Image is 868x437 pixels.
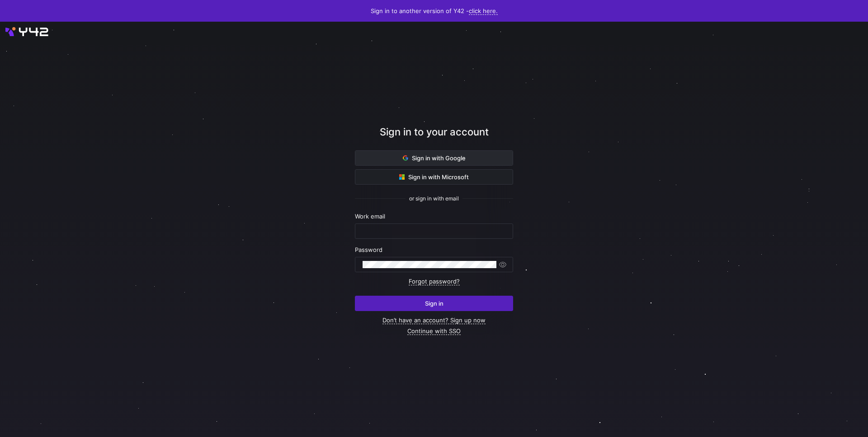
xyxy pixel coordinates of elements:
[407,327,461,335] a: Continue with SSO
[355,169,513,185] button: Sign in with Microsoft
[355,246,382,253] span: Password
[355,213,385,220] span: Work email
[382,316,486,324] a: Don’t have an account? Sign up now
[469,7,498,15] a: click here.
[409,278,460,285] a: Forgot password?
[355,125,513,150] div: Sign in to your account
[399,173,469,181] span: Sign in with Microsoft
[355,150,513,166] button: Sign in with Google
[355,296,513,311] button: Sign in
[425,300,443,307] span: Sign in
[403,154,466,162] span: Sign in with Google
[409,195,459,202] span: or sign in with email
